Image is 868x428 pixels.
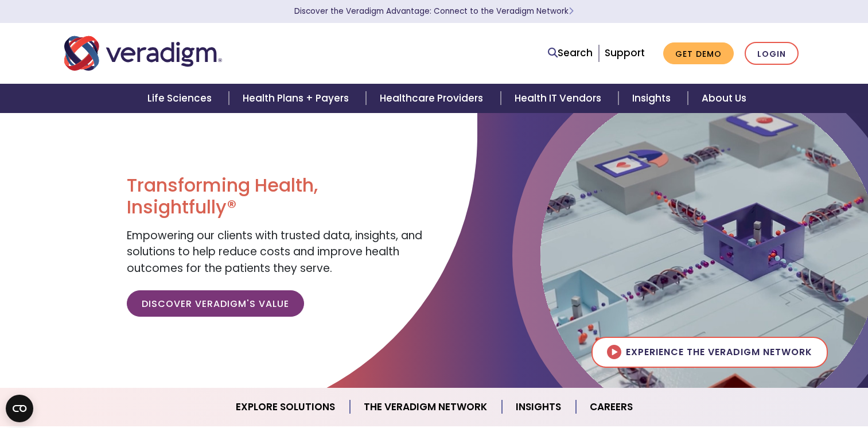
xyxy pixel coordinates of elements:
[663,42,734,65] a: Get Demo
[569,6,574,17] span: Learn More
[6,395,33,422] button: Open CMP widget
[576,392,647,422] a: Careers
[229,84,366,113] a: Health Plans + Payers
[745,42,799,65] a: Login
[501,84,618,113] a: Health IT Vendors
[134,84,229,113] a: Life Sciences
[688,84,760,113] a: About Us
[127,174,425,219] h1: Transforming Health, Insightfully®
[127,290,304,317] a: Discover Veradigm's Value
[64,34,222,72] img: Veradigm logo
[294,6,574,17] a: Discover the Veradigm Advantage: Connect to the Veradigm NetworkLearn More
[618,84,688,113] a: Insights
[366,84,500,113] a: Healthcare Providers
[548,45,593,61] a: Search
[127,228,422,276] span: Empowering our clients with trusted data, insights, and solutions to help reduce costs and improv...
[502,392,576,422] a: Insights
[222,392,350,422] a: Explore Solutions
[605,46,645,60] a: Support
[350,392,502,422] a: The Veradigm Network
